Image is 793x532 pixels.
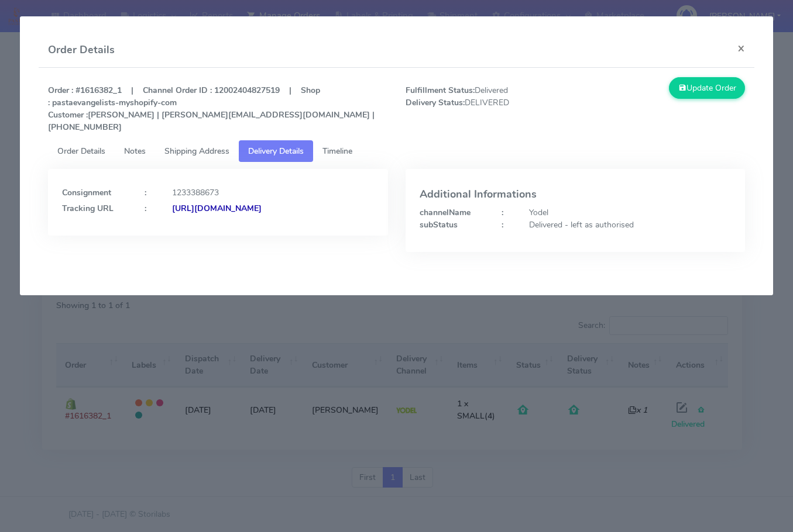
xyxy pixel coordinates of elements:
span: Order Details [57,146,105,157]
span: Delivered DELIVERED [397,84,575,133]
h4: Order Details [48,42,115,58]
span: Delivery Details [248,146,304,157]
strong: : [145,187,146,198]
strong: Order : #1616382_1 | Channel Order ID : 12002404827519 | Shop : pastaevangelists-myshopify-com [P... [48,85,375,133]
button: Update Order [669,77,745,99]
strong: subStatus [420,219,458,230]
div: Delivered - left as authorised [520,219,740,231]
div: 1233388673 [163,186,383,199]
h4: Additional Informations [420,189,731,201]
strong: Fulfillment Status: [406,85,475,96]
strong: : [502,207,503,218]
ul: Tabs [48,140,745,162]
button: Close [728,33,754,64]
strong: : [502,219,503,230]
strong: Delivery Status: [406,97,465,108]
strong: [URL][DOMAIN_NAME] [172,203,262,214]
div: Yodel [520,206,740,219]
strong: Consignment [62,187,111,198]
strong: Customer : [48,109,88,120]
span: Shipping Address [164,146,229,157]
span: Notes [124,146,146,157]
strong: : [145,203,146,214]
strong: Tracking URL [62,203,114,214]
span: Timeline [322,146,352,157]
strong: channelName [420,207,471,218]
